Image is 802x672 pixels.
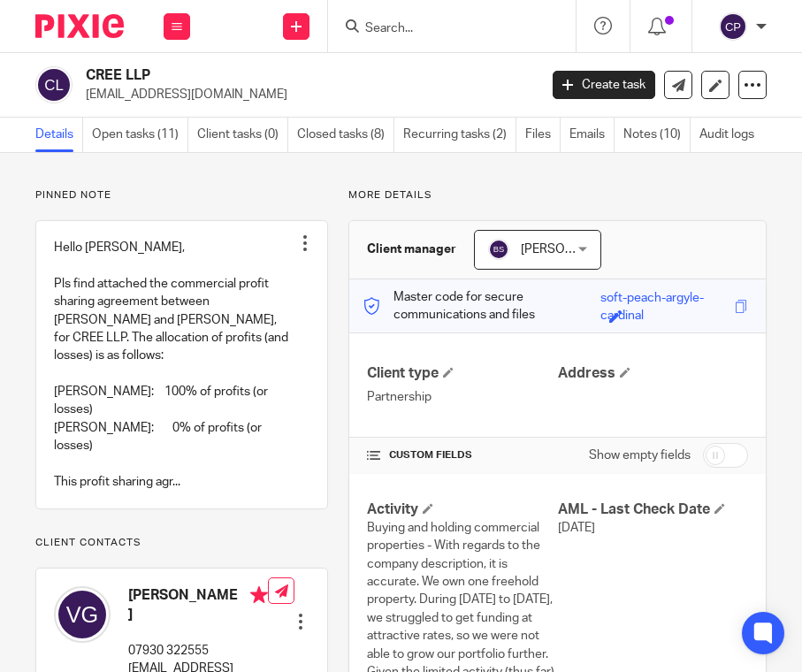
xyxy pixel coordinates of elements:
[367,500,557,519] h4: Activity
[569,118,615,152] a: Emails
[367,448,557,462] h4: CUSTOM FIELDS
[86,66,438,85] h2: CREE LLP
[553,71,655,99] a: Create task
[128,586,268,624] h4: [PERSON_NAME]
[558,364,748,383] h4: Address
[35,66,73,103] img: svg%3E
[699,118,763,152] a: Audit logs
[589,447,691,464] label: Show empty fields
[250,586,268,604] i: Primary
[367,364,557,383] h4: Client type
[54,586,111,643] img: svg%3E
[719,12,747,41] img: svg%3E
[367,241,456,258] h3: Client manager
[86,86,526,103] p: [EMAIL_ADDRESS][DOMAIN_NAME]
[558,500,748,519] h4: AML - Last Check Date
[35,188,328,202] p: Pinned note
[197,118,288,152] a: Client tasks (0)
[363,21,523,37] input: Search
[521,243,618,256] span: [PERSON_NAME]
[128,642,268,660] p: 07930 322555
[367,388,557,406] p: Partnership
[600,289,730,309] div: soft-peach-argyle-cardinal
[92,118,188,152] a: Open tasks (11)
[35,536,328,550] p: Client contacts
[35,118,83,152] a: Details
[403,118,516,152] a: Recurring tasks (2)
[488,239,509,260] img: svg%3E
[623,118,691,152] a: Notes (10)
[35,14,124,38] img: Pixie
[348,188,767,202] p: More details
[558,522,595,534] span: [DATE]
[525,118,561,152] a: Files
[297,118,394,152] a: Closed tasks (8)
[363,288,600,325] p: Master code for secure communications and files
